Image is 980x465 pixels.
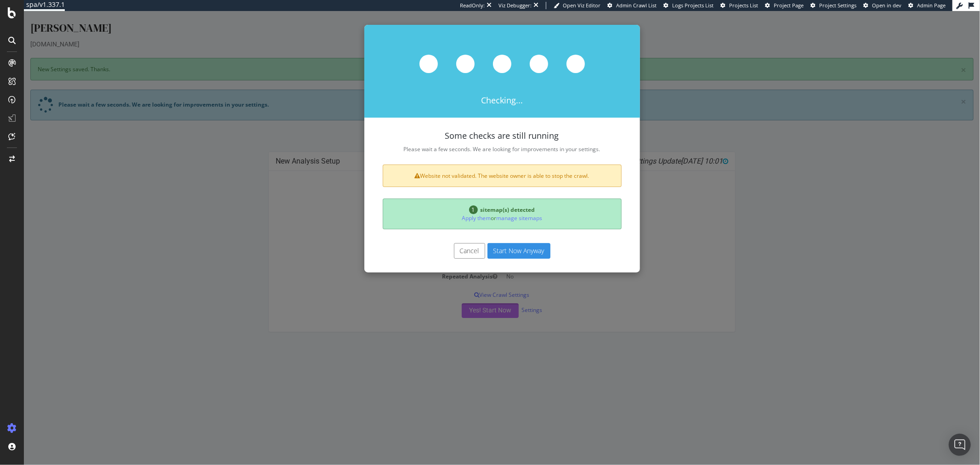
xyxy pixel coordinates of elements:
[430,232,461,248] button: Cancel
[872,2,901,9] span: Open in dev
[616,2,657,9] span: Admin Crawl List
[908,2,946,9] a: Admin Page
[464,232,527,248] button: Start Now Anyway
[460,2,485,9] div: ReadOnly:
[720,2,758,9] a: Projects List
[438,203,467,211] a: Apply them
[498,2,532,9] div: Viz Debugger:
[563,2,600,9] span: Open Viz Editor
[359,134,598,142] p: Please wait a few seconds. We are looking for improvements in your settings.
[663,2,714,9] a: Logs Projects List
[949,434,971,456] div: Open Intercom Messenger
[340,14,616,107] div: Checking...
[445,194,454,203] span: 1
[607,2,657,9] a: Admin Crawl List
[554,2,600,9] a: Open Viz Editor
[729,2,758,9] span: Projects List
[672,2,714,9] span: Logs Projects List
[765,2,804,9] a: Project Page
[917,2,946,9] span: Admin Page
[863,2,901,9] a: Open in dev
[366,203,590,211] p: or
[457,195,511,203] span: sitemap(s) detected
[359,153,598,176] div: Website not validated. The website owner is able to stop the crawl.
[810,2,856,9] a: Project Settings
[819,2,856,9] span: Project Settings
[359,120,598,130] h4: Some checks are still running
[774,2,804,9] span: Project Page
[472,203,518,211] a: manage sitemaps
